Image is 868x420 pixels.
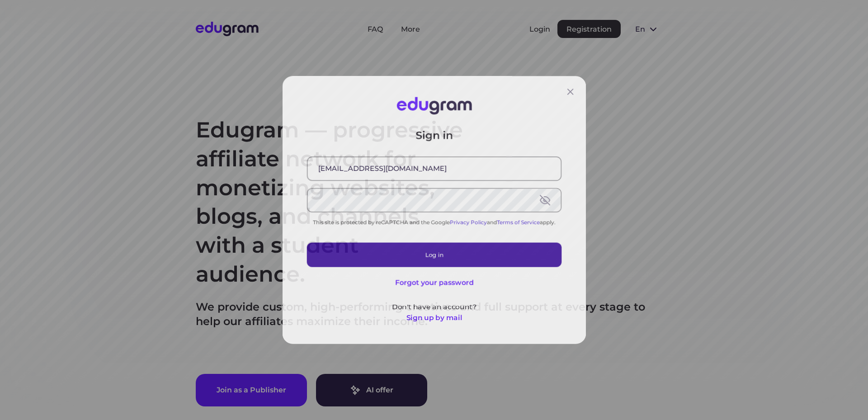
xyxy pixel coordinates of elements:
a: Privacy Policy [450,219,489,226]
button: Log in [302,244,566,269]
img: Edugram Logo [395,93,473,111]
p: Sign in [302,126,566,140]
button: Sign up by mail [405,316,463,327]
div: This site is protected by reCAPTCHA and the Google and apply. [302,219,566,226]
input: Email [303,156,565,179]
button: Forgot your password [393,280,475,291]
a: Terms of Service [499,219,543,226]
p: Don't have an account? [302,305,566,316]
